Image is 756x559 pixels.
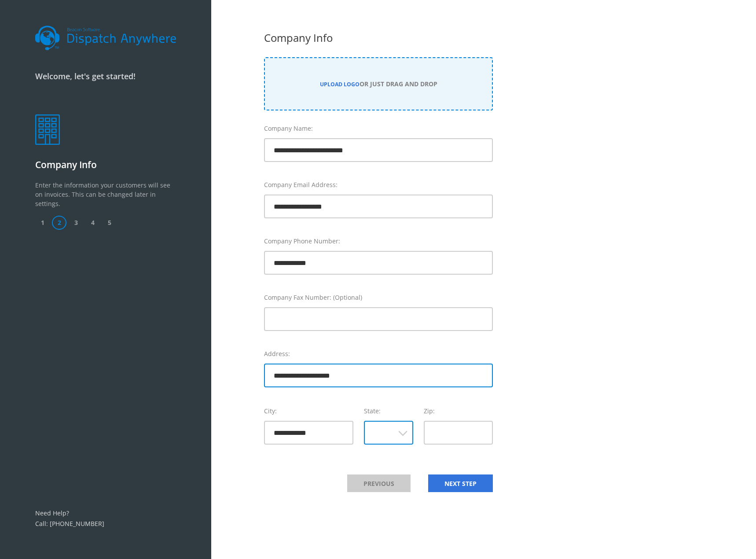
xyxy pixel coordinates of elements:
img: company.png [35,114,60,144]
span: 4 [85,216,100,230]
span: 5 [102,216,117,230]
label: Zip: [424,406,493,416]
a: Need Help? [35,509,69,517]
p: Welcome, let's get started! [35,70,176,82]
p: Enter the information your customers will see on invoices. This can be changed later in settings. [35,180,176,216]
label: Company Name: [264,124,493,133]
img: dalogo.svg [35,26,176,51]
a: Call: [PHONE_NUMBER] [35,519,104,528]
p: Company Info [35,158,176,172]
a: PREVIOUS [347,474,411,492]
label: Company Phone Number: [264,236,493,246]
span: 3 [69,216,83,230]
span: 1 [35,216,50,230]
a: UPLOAD LOGO [320,81,360,88]
div: Company Info [264,30,493,46]
span: 2 [52,216,66,230]
label: City: [264,406,353,416]
label: Company Email Address: [264,180,493,189]
a: NEXT STEP [428,474,493,492]
label: State: [364,406,413,416]
label: Company Fax Number: (Optional) [264,293,493,302]
div: OR JUST DRAG AND DROP [274,79,483,88]
label: Address: [264,349,493,358]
